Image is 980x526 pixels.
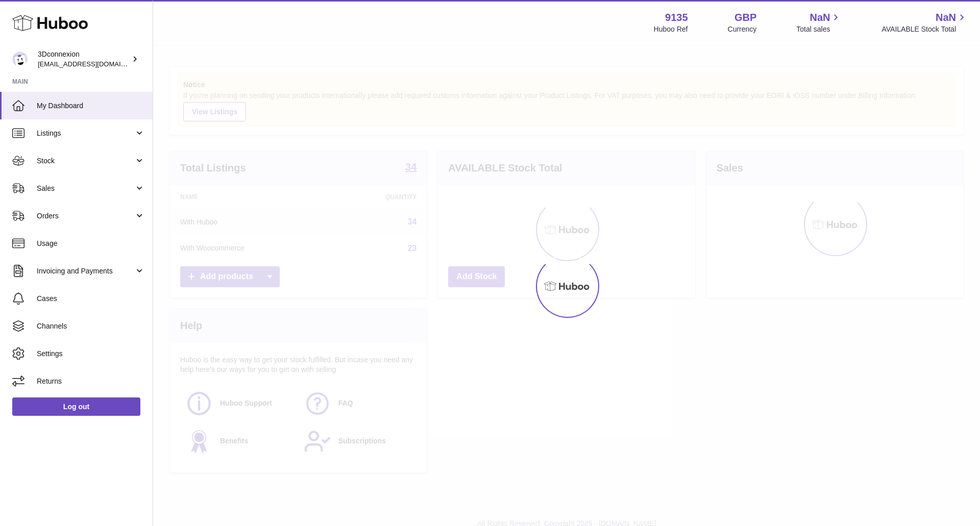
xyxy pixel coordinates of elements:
[654,24,688,34] div: Huboo Ref
[665,11,688,24] strong: 9135
[37,349,145,359] span: Settings
[881,11,968,34] a: NaN AVAILABLE Stock Total
[37,129,134,138] span: Listings
[37,184,134,193] span: Sales
[37,156,134,166] span: Stock
[12,397,140,416] a: Log out
[37,239,145,248] span: Usage
[37,101,145,111] span: My Dashboard
[37,321,145,331] span: Channels
[12,52,28,67] img: order_eu@3dconnexion.com
[37,211,134,221] span: Orders
[38,49,130,69] div: 3Dconnexion
[37,294,145,304] span: Cases
[810,11,830,24] span: NaN
[734,11,756,24] strong: GBP
[881,24,968,34] span: AVAILABLE Stock Total
[936,11,956,24] span: NaN
[796,11,842,34] a: NaN Total sales
[37,266,134,276] span: Invoicing and Payments
[796,24,842,34] span: Total sales
[37,377,145,386] span: Returns
[728,24,757,34] div: Currency
[38,60,150,68] span: [EMAIL_ADDRESS][DOMAIN_NAME]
